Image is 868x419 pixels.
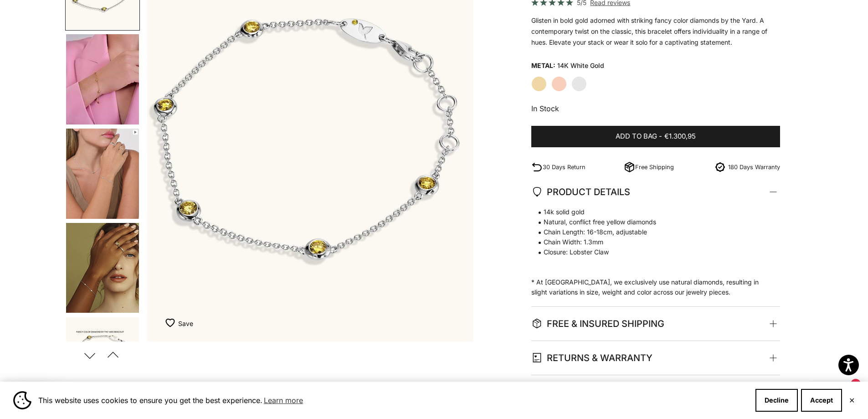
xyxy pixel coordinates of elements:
img: wishlist [165,318,178,327]
button: Decline [755,389,798,412]
button: Close [849,398,855,403]
summary: RETURNS & WARRANTY [531,341,781,375]
p: 30 Days Return [543,162,586,172]
button: Accept [801,389,842,412]
span: Add to bag [616,131,657,142]
div: Glisten in bold gold adorned with striking fancy color diamonds by the Yard. A contemporary twist... [531,15,781,48]
variant-option-value: 14K White Gold [557,59,604,72]
span: Chain Length: 16-18cm, adjustable [531,227,771,237]
summary: FREE & INSURED SHIPPING [531,307,781,341]
span: PRODUCT DETAILS [531,184,630,200]
p: 180 Days Warranty [728,162,780,172]
span: 14k solid gold [531,207,771,217]
legend: Metal: [531,59,555,72]
span: Closure: Lobster Claw [531,247,771,257]
button: Go to item 5 [65,128,140,220]
span: FREE & INSURED SHIPPING [531,316,664,331]
a: Learn more [262,393,304,407]
span: €1.300,95 [664,131,696,142]
img: #YellowGold #RoseGold #WhiteGold [66,129,139,219]
button: Go to item 4 [65,33,140,125]
img: #WhiteGold [66,317,139,407]
img: #YellowGold #RoseGold #WhiteGold [66,34,139,124]
img: #YellowGold #RoseGold #WhiteGold [66,223,139,313]
span: Chain Width: 1.3mm [531,237,771,247]
button: Go to item 6 [65,222,140,314]
summary: PRODUCT DETAILS [531,175,781,209]
button: Go to item 9 [65,316,140,408]
span: This website uses cookies to ensure you get the best experience. [38,393,748,407]
p: * At [GEOGRAPHIC_DATA], we exclusively use natural diamonds, resulting in slight variations in si... [531,207,771,297]
button: Add to bag-€1.300,95 [531,126,781,148]
img: Cookie banner [13,391,31,409]
span: Natural, conflict free yellow diamonds [531,217,771,227]
p: Free Shipping [635,162,674,172]
span: RETURNS & WARRANTY [531,350,652,366]
p: In Stock [531,103,781,114]
button: Add to Wishlist [165,314,193,332]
